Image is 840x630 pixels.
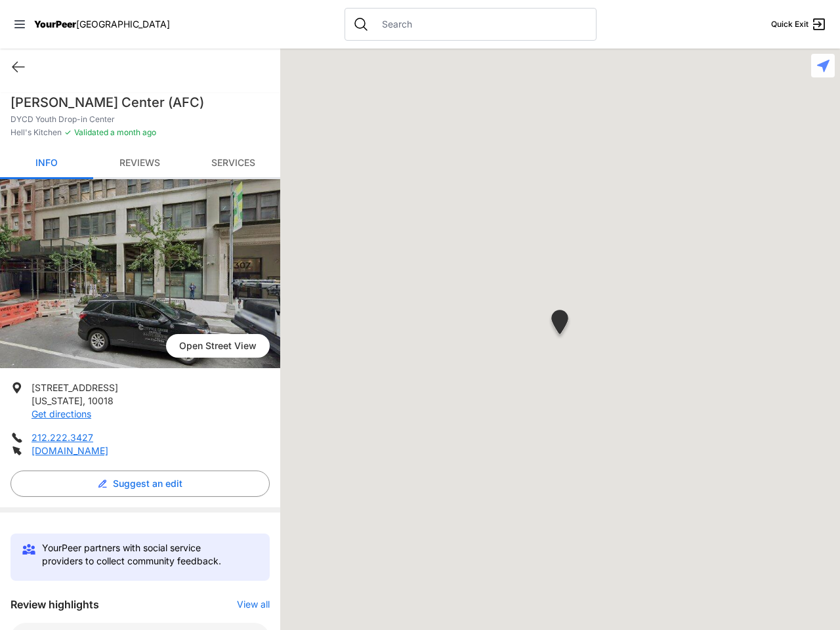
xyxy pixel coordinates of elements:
a: 212.222.3427 [31,432,93,443]
a: Get directions [31,408,91,419]
span: ✓ [64,127,72,138]
button: View all [237,598,270,611]
p: YourPeer partners with social service providers to collect community feedback. [42,541,243,568]
a: [DOMAIN_NAME] [31,445,108,456]
span: Suggest an edit [113,477,182,490]
span: Validated [74,127,108,137]
span: a month ago [108,127,156,137]
span: YourPeer [34,18,76,30]
span: [US_STATE] [31,395,83,406]
span: Open Street View [166,334,270,358]
span: [GEOGRAPHIC_DATA] [76,18,170,30]
span: Quick Exit [771,19,808,30]
a: Quick Exit [771,16,827,32]
span: [STREET_ADDRESS] [31,382,118,393]
span: 10018 [88,395,114,406]
a: Services [186,148,280,179]
span: Hell's Kitchen [10,127,62,138]
div: DYCD Youth Drop-in Center [549,310,571,339]
p: DYCD Youth Drop-in Center [10,114,270,125]
a: YourPeer[GEOGRAPHIC_DATA] [34,20,170,28]
span: , [83,395,85,406]
a: Reviews [93,148,186,179]
button: Suggest an edit [10,471,270,497]
h1: [PERSON_NAME] Center (AFC) [10,93,270,112]
h3: Review highlights [10,597,99,612]
input: Search [374,18,588,31]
